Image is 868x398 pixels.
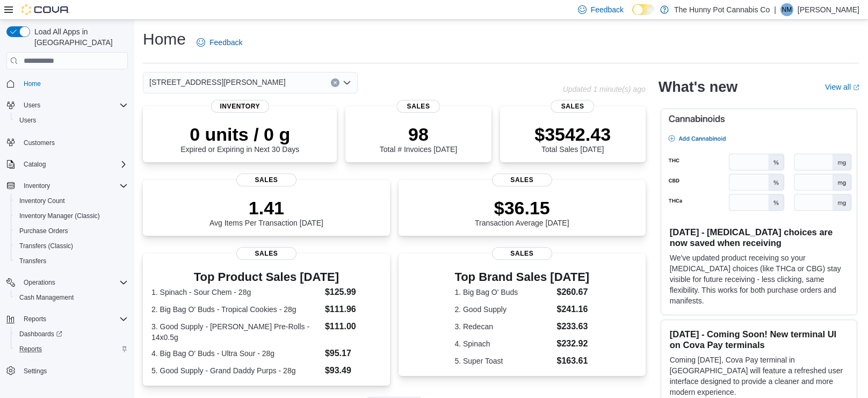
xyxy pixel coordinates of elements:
span: Customers [19,135,128,149]
span: Operations [24,278,55,287]
dt: 4. Big Bag O' Buds - Ultra Sour - 28g [151,348,321,359]
span: Users [24,101,40,110]
span: Users [15,114,128,127]
p: [PERSON_NAME] [798,3,859,16]
dd: $111.00 [325,320,381,333]
span: [STREET_ADDRESS][PERSON_NAME] [149,76,286,89]
h3: [DATE] - Coming Soon! New terminal UI on Cova Pay terminals [670,329,848,350]
a: Inventory Manager (Classic) [15,209,104,222]
span: Customers [24,139,55,147]
span: Home [24,79,41,88]
div: Avg Items Per Transaction [DATE] [209,197,323,227]
h3: Top Product Sales [DATE] [151,271,381,284]
span: Dashboards [19,330,62,338]
a: Dashboards [15,328,67,341]
p: Updated 1 minute(s) ago [563,85,646,93]
a: Settings [19,365,51,378]
span: Sales [492,173,552,186]
dt: 3. Good Supply - [PERSON_NAME] Pre-Rolls - 14x0.5g [151,321,321,343]
span: Operations [19,276,128,289]
span: Reports [24,315,46,323]
img: Cova [21,4,70,15]
button: Transfers (Classic) [11,238,132,254]
input: Dark Mode [632,4,655,16]
dd: $125.99 [325,286,381,299]
span: Transfers [15,255,128,267]
div: Nick Miszuk [780,3,793,16]
button: Catalog [19,158,50,171]
span: Users [19,99,128,112]
span: Cash Management [15,291,128,304]
button: Reports [11,342,132,357]
div: Transaction Average [DATE] [475,197,569,227]
dd: $163.61 [556,354,589,367]
h3: Top Brand Sales [DATE] [454,271,589,284]
dt: 3. Redecan [454,321,552,332]
span: Transfers (Classic) [15,240,128,252]
span: Inventory Count [19,197,65,205]
p: We've updated product receiving so your [MEDICAL_DATA] choices (like THCa or CBG) stay visible fo... [670,252,848,306]
span: Sales [551,100,594,113]
p: 1.41 [209,197,323,219]
button: Users [19,99,45,112]
button: Operations [2,275,132,290]
span: Feedback [591,4,624,15]
button: Operations [19,276,60,289]
span: Catalog [24,160,46,169]
dd: $232.92 [556,337,589,350]
button: Users [2,98,132,113]
a: Cash Management [15,291,78,304]
button: Clear input [331,78,339,87]
p: $36.15 [475,197,569,219]
svg: External link [853,84,859,91]
dd: $241.16 [556,303,589,316]
span: Inventory Manager (Classic) [19,212,100,220]
dt: 5. Good Supply - Grand Daddy Purps - 28g [151,365,321,376]
button: Home [2,76,132,91]
button: Inventory Count [11,193,132,208]
span: Dashboards [15,328,128,341]
span: Dark Mode [632,15,633,16]
button: Transfers [11,254,132,269]
dt: 2. Big Bag O' Buds - Tropical Cookies - 28g [151,304,321,315]
span: Inventory Manager (Classic) [15,209,128,222]
a: Users [15,114,40,127]
dd: $93.49 [325,364,381,377]
p: $3542.43 [534,124,611,145]
a: Feedback [192,32,247,53]
a: Inventory Count [15,194,69,207]
button: Catalog [2,157,132,172]
button: Inventory [2,178,132,193]
a: Transfers [15,255,50,267]
a: Reports [15,343,46,356]
button: Users [11,113,132,128]
span: Reports [15,343,128,356]
span: Cash Management [19,293,74,302]
a: Customers [19,136,59,149]
span: Home [19,77,128,90]
button: Inventory [19,179,54,192]
dd: $233.63 [556,320,589,333]
span: Sales [236,247,296,260]
button: Reports [2,312,132,327]
button: Customers [2,134,132,150]
dt: 1. Big Bag O' Buds [454,287,552,298]
dt: 4. Spinach [454,338,552,349]
h2: What's new [659,78,737,96]
span: Load All Apps in [GEOGRAPHIC_DATA] [30,26,128,48]
h1: Home [143,28,186,50]
p: | [774,3,776,16]
span: Sales [396,100,440,113]
span: Feedback [209,37,242,48]
a: Home [19,77,45,90]
span: Settings [19,364,128,378]
dd: $95.17 [325,347,381,360]
span: Sales [492,247,552,260]
span: Sales [236,173,296,186]
p: 98 [380,124,457,145]
a: Transfers (Classic) [15,240,77,252]
a: Purchase Orders [15,225,73,237]
span: Users [19,116,36,125]
span: NM [782,3,792,16]
a: Dashboards [11,327,132,342]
